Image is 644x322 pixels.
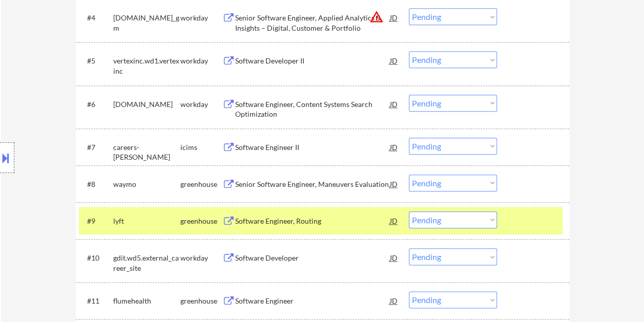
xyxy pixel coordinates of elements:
div: workday [180,13,222,23]
div: workday [180,99,222,110]
div: JD [389,291,399,310]
div: Software Developer [235,253,390,263]
div: #10 [87,253,105,263]
div: JD [389,95,399,113]
div: Senior Software Engineer, Applied Analytics & Insights – Digital, Customer & Portfolio [235,13,390,33]
div: #5 [87,56,105,66]
div: Software Engineer [235,296,390,306]
div: greenhouse [180,296,222,306]
div: Software Engineer, Routing [235,216,390,226]
div: #4 [87,13,105,23]
div: workday [180,253,222,263]
div: gdit.wd5.external_career_site [113,253,180,273]
div: Software Developer II [235,56,390,66]
div: #11 [87,296,105,306]
div: JD [389,8,399,27]
div: vertexinc.wd1.vertexinc [113,56,180,76]
div: JD [389,175,399,193]
div: JD [389,211,399,230]
div: JD [389,248,399,267]
div: [DOMAIN_NAME]_gm [113,13,180,33]
div: Senior Software Engineer, Maneuvers Evaluation [235,179,390,189]
div: workday [180,56,222,66]
div: greenhouse [180,216,222,226]
div: icims [180,142,222,153]
button: warning_amber [369,10,384,24]
div: JD [389,138,399,156]
div: greenhouse [180,179,222,189]
div: Software Engineer II [235,142,390,153]
div: JD [389,51,399,70]
div: Software Engineer, Content Systems Search Optimization [235,99,390,119]
div: flumehealth [113,296,180,306]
